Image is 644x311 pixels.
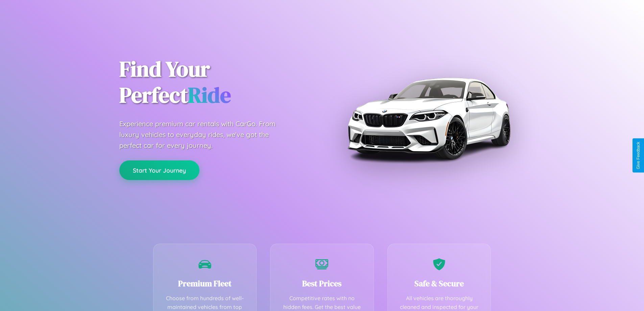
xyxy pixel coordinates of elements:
div: Give Feedback [636,142,641,169]
img: Premium BMW car rental vehicle [344,34,513,203]
h3: Safe & Secure [398,278,481,289]
button: Start Your Journey [119,160,199,180]
span: Ride [188,80,231,110]
p: Experience premium car rentals with CarGo. From luxury vehicles to everyday rides, we've got the ... [119,118,288,151]
h1: Find Your Perfect [119,56,312,108]
h3: Best Prices [281,278,363,289]
h3: Premium Fleet [164,278,246,289]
